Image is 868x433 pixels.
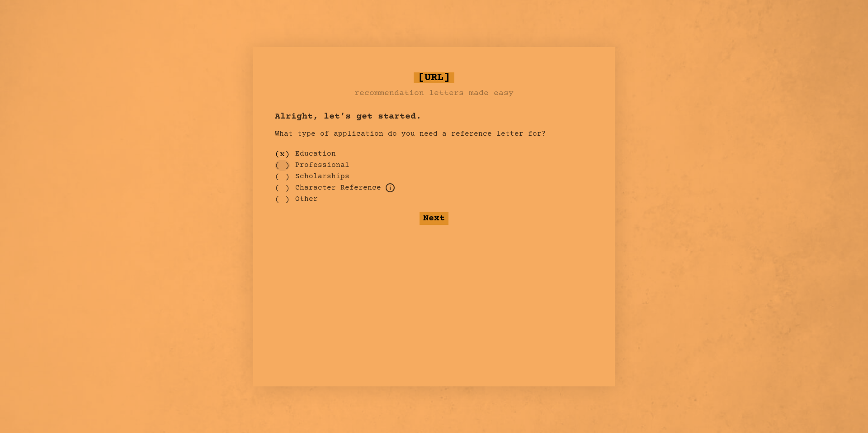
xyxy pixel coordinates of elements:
span: [URL] [414,72,454,83]
div: ( ) [275,160,290,171]
div: ( ) [275,182,290,194]
label: For example, loans, housing applications, parole, professional certification, etc. [295,182,381,193]
label: Professional [295,160,349,171]
div: ( ) [275,171,290,182]
div: ( ) [275,194,290,205]
button: Next [420,212,448,225]
h1: Alright, let's get started. [275,110,593,123]
label: Education [295,148,336,159]
p: What type of application do you need a reference letter for? [275,128,593,139]
label: Other [295,194,318,205]
label: Scholarships [295,171,349,182]
div: ( x ) [275,148,290,160]
h3: recommendation letters made easy [354,87,514,100]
